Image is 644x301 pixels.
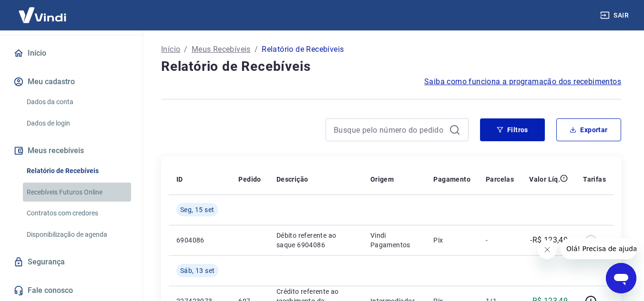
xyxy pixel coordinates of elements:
p: ID [176,175,183,184]
iframe: Fechar mensagem [538,240,557,259]
input: Busque pelo número do pedido [334,123,445,137]
a: Contratos com credores [23,204,131,223]
span: Sáb, 13 set [180,266,215,275]
p: Tarifas [583,175,606,184]
p: Pagamento [433,175,470,184]
p: Parcelas [486,175,514,184]
a: Saiba como funciona a programação dos recebimentos [424,76,621,87]
p: Descrição [276,175,308,184]
p: Valor Líq. [529,175,560,184]
h4: Relatório de Recebíveis [161,57,621,76]
p: Origem [370,175,394,184]
p: Pedido [238,175,261,184]
iframe: Mensagem da empresa [561,238,636,259]
a: Relatório de Recebíveis [23,161,131,181]
a: Dados da conta [23,92,131,112]
a: Recebíveis Futuros Online [23,183,131,202]
img: Vindi [11,0,73,29]
p: 6904086 [176,235,223,245]
a: Fale conosco [11,280,131,301]
p: / [184,44,187,55]
button: Filtros [480,118,545,141]
a: Início [161,44,180,55]
p: Relatório de Recebíveis [262,44,344,55]
a: Dados de login [23,114,131,133]
p: - [486,235,514,245]
iframe: Botão para abrir a janela de mensagens [606,263,636,293]
button: Exportar [556,118,621,141]
button: Meu cadastro [11,71,131,92]
a: Início [11,43,131,64]
p: / [255,44,258,55]
a: Segurança [11,252,131,272]
p: Vindi Pagamentos [370,231,419,250]
button: Meus recebíveis [11,140,131,161]
a: Meus Recebíveis [192,44,251,55]
p: -R$ 123,49 [530,234,568,246]
a: Disponibilização de agenda [23,225,131,244]
p: Pix [433,235,470,245]
span: Olá! Precisa de ajuda? [6,7,80,14]
p: Débito referente ao saque 6904086 [276,231,355,250]
button: Sair [598,7,633,24]
span: Seg, 15 set [180,205,214,214]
